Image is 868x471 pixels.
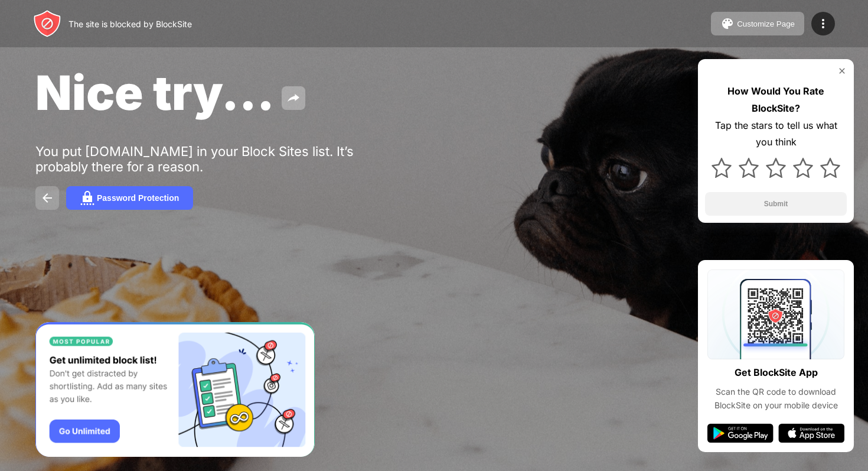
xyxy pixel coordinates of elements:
div: Customize Page [737,20,795,28]
img: pallet.svg [720,17,735,31]
button: Customize Page [711,12,804,35]
img: google-play.svg [707,424,774,443]
div: How Would You Rate BlockSite? [705,83,847,117]
div: The site is blocked by BlockSite [68,19,192,29]
img: header-logo.svg [33,9,61,38]
iframe: Banner [35,322,315,457]
img: star.svg [766,158,786,178]
img: star.svg [712,158,732,178]
img: qrcode.svg [707,269,844,359]
img: back.svg [40,191,54,205]
div: Scan the QR code to download BlockSite on your mobile device [707,385,844,412]
div: Password Protection [97,193,179,203]
span: Nice try... [35,64,275,121]
img: menu-icon.svg [816,17,830,31]
div: Get BlockSite App [735,364,818,381]
button: Submit [705,192,847,216]
img: star.svg [820,158,840,178]
button: Password Protection [66,186,193,210]
img: share.svg [286,91,301,105]
img: star.svg [739,158,759,178]
img: app-store.svg [778,424,844,443]
img: star.svg [793,158,813,178]
img: rate-us-close.svg [837,66,847,76]
div: Tap the stars to tell us what you think [705,117,847,151]
img: password.svg [80,191,94,205]
div: You put [DOMAIN_NAME] in your Block Sites list. It’s probably there for a reason. [35,144,400,174]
